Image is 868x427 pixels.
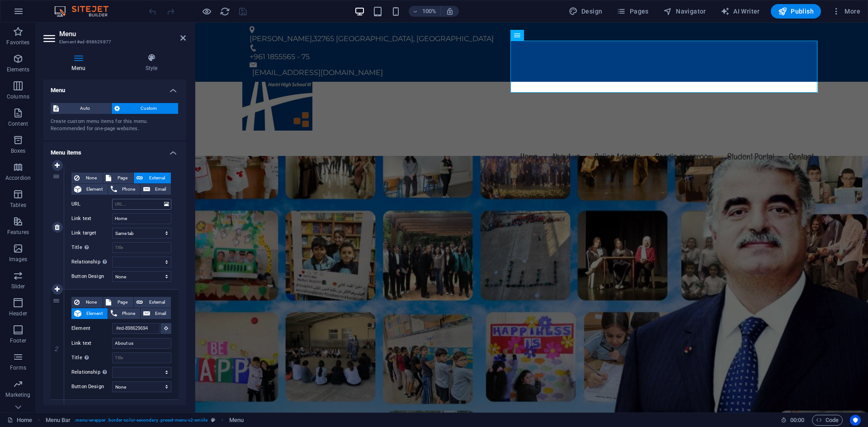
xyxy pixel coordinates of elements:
[71,271,112,282] label: Button Design
[721,7,760,16] span: AI Writer
[71,308,108,319] button: Element
[5,174,31,182] p: Accordion
[9,310,27,317] p: Header
[7,229,29,236] p: Features
[10,364,26,371] p: Forms
[10,337,26,344] p: Footer
[50,345,63,352] em: 2
[7,66,30,73] p: Elements
[108,308,140,319] button: Phone
[220,6,230,17] i: Reload page
[82,297,100,308] span: None
[71,213,112,224] label: Link text
[71,257,112,267] label: Relationship
[141,184,171,195] button: Email
[74,415,208,426] span: . menu-wrapper .border-color-secondary .preset-menu-v2-smiile
[422,6,437,17] h6: 100%
[108,184,140,195] button: Phone
[613,4,652,19] button: Pages
[778,7,814,16] span: Publish
[120,308,137,319] span: Phone
[11,147,26,155] p: Boxes
[8,120,28,127] p: Content
[10,202,26,209] p: Tables
[59,30,186,38] h2: Menu
[46,415,244,426] nav: breadcrumb
[43,53,117,72] h4: Menu
[5,391,30,399] p: Marketing
[51,103,111,114] button: Auto
[112,213,171,224] input: Link text...
[71,338,112,349] label: Link text
[112,323,160,334] input: No element chosen
[112,199,171,210] input: URL...
[9,256,28,263] p: Images
[211,418,215,422] i: This element is a customizable preset
[816,415,839,426] span: Code
[617,7,648,16] span: Pages
[7,93,29,100] p: Columns
[71,297,103,308] button: None
[569,7,603,16] span: Design
[828,4,864,19] button: More
[146,297,168,308] span: External
[565,4,606,19] button: Design
[71,173,103,183] button: None
[71,199,112,210] label: URL
[71,184,108,195] button: Element
[59,38,168,46] h3: Element #ed-898629877
[71,367,112,378] label: Relationship
[565,4,606,19] div: Design (Ctrl+Alt+Y)
[52,6,120,17] img: Editor Logo
[120,184,137,195] span: Phone
[153,184,168,195] span: Email
[43,142,186,158] h4: Menu items
[103,173,133,183] button: Page
[446,7,454,15] i: On resize automatically adjust zoom level to fit chosen device.
[832,7,860,16] span: More
[112,352,171,363] input: Title
[717,4,764,19] button: AI Writer
[134,173,171,183] button: External
[146,173,168,183] span: External
[71,323,112,334] label: Element
[71,242,112,253] label: Title
[117,53,186,72] h4: Style
[6,39,29,46] p: Favorites
[103,297,133,308] button: Page
[7,415,32,426] a: Click to cancel selection. Double-click to open Pages
[219,6,230,17] button: reload
[409,6,441,17] button: 100%
[114,173,131,183] span: Page
[84,184,105,195] span: Element
[660,4,710,19] button: Navigator
[71,381,112,392] label: Button Design
[51,118,179,133] div: Create custom menu items for this menu. Recommended for one-page websites.
[112,338,171,349] input: Link text...
[134,297,171,308] button: External
[141,308,171,319] button: Email
[71,228,112,239] label: Link target
[46,415,71,426] span: Click to select. Double-click to edit
[797,417,798,423] span: :
[790,415,804,426] span: 00 00
[771,4,821,19] button: Publish
[201,6,212,17] button: Click here to leave preview mode and continue editing
[812,415,843,426] button: Code
[781,415,805,426] h6: Session time
[82,173,100,183] span: None
[84,308,105,319] span: Element
[229,415,244,426] span: Click to select. Double-click to edit
[153,308,168,319] span: Email
[112,242,171,253] input: Title
[114,297,131,308] span: Page
[61,103,108,114] span: Auto
[112,103,179,114] button: Custom
[43,80,186,96] h4: Menu
[11,283,25,290] p: Slider
[123,103,176,114] span: Custom
[71,352,112,363] label: Title
[663,7,706,16] span: Navigator
[850,415,861,426] button: Usercentrics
